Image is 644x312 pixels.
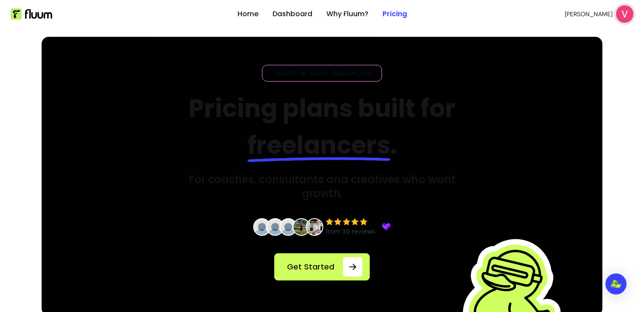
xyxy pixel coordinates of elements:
img: avatar [616,5,633,23]
h3: For coaches, consultants and creatives who want growth. [174,173,471,201]
img: Fluum Logo [11,8,52,20]
h2: Pricing plans built for . [174,90,471,164]
a: Home [237,9,258,19]
span: freelancers [248,128,390,163]
a: Get Started [274,253,370,280]
p: Cancel anytime [278,280,370,287]
a: Pricing [382,9,407,19]
span: Get Started [282,261,340,273]
a: Why Fluum? [326,9,368,19]
span: [PERSON_NAME] [565,10,612,18]
a: Dashboard [272,9,312,19]
div: Open Intercom Messenger [605,273,626,294]
span: Trusted by 3000+ freelancers [269,69,375,78]
button: avatar[PERSON_NAME] [565,5,633,23]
